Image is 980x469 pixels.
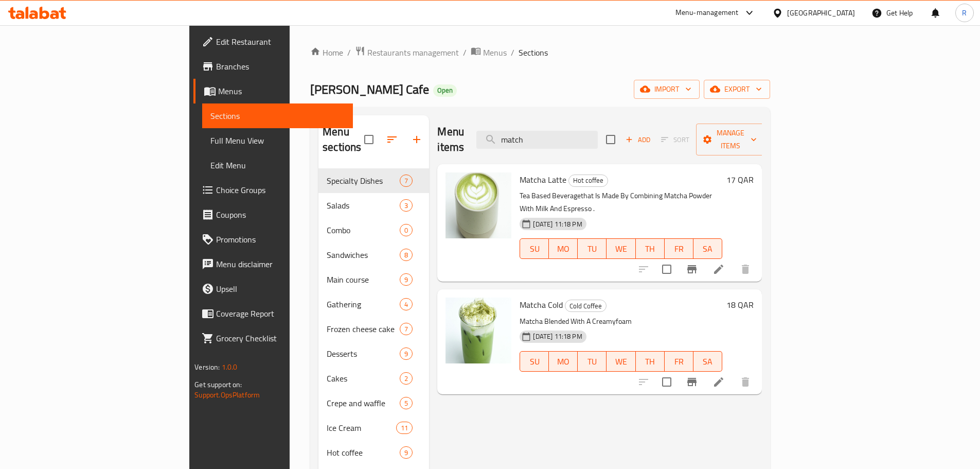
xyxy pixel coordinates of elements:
[483,46,507,59] span: Menus
[529,332,586,341] span: [DATE] 11:18 PM
[318,391,429,415] div: Crepe and waffle5
[656,258,678,280] span: Select to update
[665,238,693,259] button: FR
[327,175,400,187] span: Specialty Dishes
[400,349,412,359] span: 9
[193,326,353,351] a: Grocery Checklist
[202,128,353,153] a: Full Menu View
[733,257,758,282] button: delete
[318,292,429,317] div: Gathering4
[675,7,739,19] div: Menu-management
[318,218,429,242] div: Combo0
[193,79,353,103] a: Menus
[400,324,412,334] span: 7
[327,249,400,261] span: Sandwiches
[193,54,353,79] a: Branches
[194,360,220,374] span: Version:
[400,249,413,261] div: items
[327,422,396,434] div: Ice Cream
[202,153,353,178] a: Edit Menu
[193,202,353,227] a: Coupons
[327,348,400,360] div: Desserts
[318,366,429,391] div: Cakes2
[600,129,621,150] span: Select section
[400,175,413,187] div: items
[193,301,353,326] a: Coverage Report
[396,422,413,434] div: items
[621,132,654,148] button: Add
[582,354,602,369] span: TU
[400,275,412,285] span: 9
[611,241,631,256] span: WE
[318,242,429,267] div: Sandwiches8
[318,168,429,193] div: Specialty Dishes7
[400,176,412,186] span: 7
[520,315,722,328] p: Matcha Blended With A Creamyfoam
[634,80,700,99] button: import
[665,351,693,372] button: FR
[193,252,353,276] a: Menu disclaimer
[698,354,718,369] span: SA
[669,241,689,256] span: FR
[680,257,704,282] button: Branch-specific-item
[216,307,345,320] span: Coverage Report
[400,199,413,212] div: items
[193,276,353,301] a: Upsell
[216,283,345,295] span: Upsell
[327,224,400,236] span: Combo
[193,178,353,202] a: Choice Groups
[216,258,345,270] span: Menu disclaimer
[400,348,413,360] div: items
[400,398,412,408] span: 5
[400,448,412,458] span: 9
[193,29,353,54] a: Edit Restaurant
[327,298,400,310] div: Gathering
[400,397,413,409] div: items
[962,7,967,19] span: R
[524,241,545,256] span: SU
[210,110,345,122] span: Sections
[216,209,345,221] span: Coupons
[680,370,704,394] button: Branch-specific-item
[463,46,467,59] li: /
[327,397,400,409] span: Crepe and waffle
[216,332,345,344] span: Grocery Checklist
[218,85,345,97] span: Menus
[397,423,412,433] span: 11
[400,374,412,384] span: 2
[194,388,260,402] a: Support.OpsPlatform
[327,199,400,212] span: Salads
[704,127,757,152] span: Manage items
[565,300,606,312] span: Cold Coffee
[202,103,353,128] a: Sections
[216,60,345,73] span: Branches
[607,351,635,372] button: WE
[636,351,665,372] button: TH
[733,370,758,394] button: delete
[433,86,457,95] span: Open
[624,134,652,146] span: Add
[310,46,770,59] nav: breadcrumb
[582,241,602,256] span: TU
[318,317,429,341] div: Frozen cheese cake7
[654,132,696,148] span: Select section first
[471,46,507,59] a: Menus
[327,323,400,335] span: Frozen cheese cake
[519,46,548,59] span: Sections
[520,238,549,259] button: SU
[696,124,765,155] button: Manage items
[327,446,400,459] span: Hot coffee
[216,184,345,196] span: Choice Groups
[193,227,353,252] a: Promotions
[400,224,413,236] div: items
[476,131,598,149] input: search
[327,372,400,385] span: Cakes
[520,351,549,372] button: SU
[520,189,722,215] p: Tea Based Beveragethat Is Made By Combining Matcha Powder With Milk And Espresso .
